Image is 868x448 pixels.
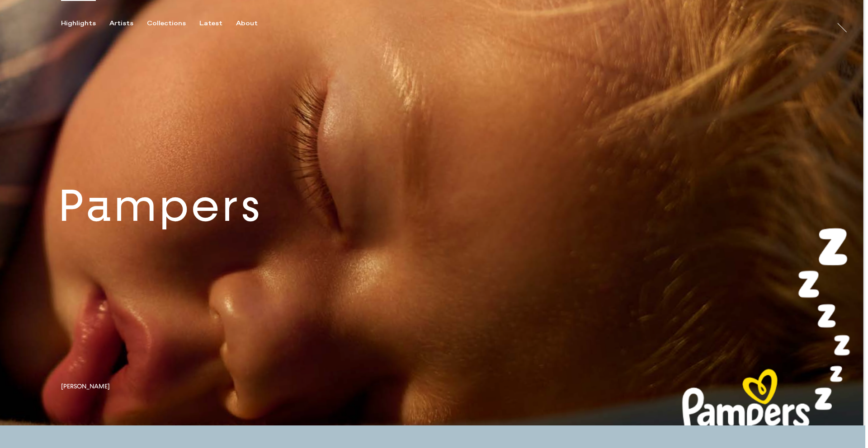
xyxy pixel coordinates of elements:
button: Collections [147,19,199,28]
div: About [236,19,258,28]
div: Collections [147,19,186,28]
button: Highlights [61,19,109,28]
div: Highlights [61,19,96,28]
div: Latest [199,19,222,28]
button: About [236,19,271,28]
button: Latest [199,19,236,28]
div: Artists [109,19,133,28]
button: Artists [109,19,147,28]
